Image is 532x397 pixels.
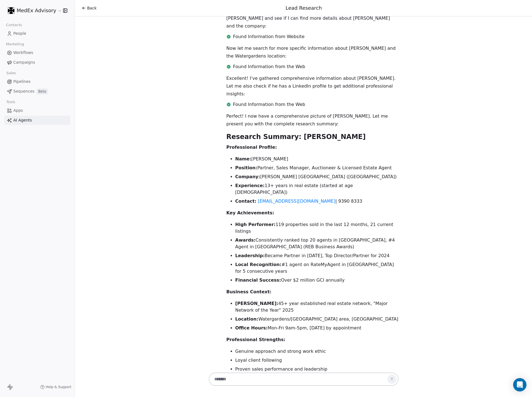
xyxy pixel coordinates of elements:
[235,156,251,162] strong: Name:
[4,77,70,86] a: Pipelines
[4,58,70,67] a: Campaigns
[233,63,305,70] span: Found Information from the Web
[4,69,18,77] span: Sales
[235,182,399,196] li: 13+ years in real estate (started at age [DEMOGRAPHIC_DATA])
[235,173,399,180] li: [PERSON_NAME] [GEOGRAPHIC_DATA] ([GEOGRAPHIC_DATA])
[46,385,71,389] span: Help & Support
[226,145,277,150] strong: Professional Profile:
[513,378,526,391] div: Open Intercom Messenger
[235,174,260,179] strong: Company:
[286,5,322,11] span: Lead Research
[235,165,258,170] strong: Position:
[235,198,399,205] li: | 9390 8333
[40,385,71,389] a: Help & Support
[235,252,399,259] li: Became Partner in [DATE], Top Director/Partner for 2024
[4,98,17,106] span: Tools
[4,87,70,96] a: SequencesBeta
[13,59,35,65] span: Campaigns
[235,222,276,227] strong: High Performer:
[235,300,399,314] li: 45+ year established real estate network, "Major Network of the Year" 2025
[226,75,399,98] p: Excellent! I've gathered comprehensive information about [PERSON_NAME]. Let me also check if he h...
[235,156,399,162] li: [PERSON_NAME]
[4,48,70,57] a: Workflows
[235,348,399,355] li: Genuine approach and strong work ethic
[235,357,399,364] li: Loyal client following
[226,289,271,294] strong: Business Context:
[235,316,399,322] li: Watergardens/[GEOGRAPHIC_DATA] area, [GEOGRAPHIC_DATA]
[226,7,399,30] p: Since I have the business name and email domain, let me research [PERSON_NAME] and see if I can f...
[17,7,56,14] span: MedEx Advisory
[13,117,32,123] span: AI Agents
[235,277,399,284] li: Over $2 million GCI annually
[4,116,70,125] a: AI Agents
[233,33,305,40] span: Found Information from Website
[13,108,23,113] span: Apps
[226,210,274,215] strong: Key Achievements:
[235,237,256,243] strong: Awards:
[235,262,281,267] strong: Local Recognition:
[7,6,59,15] button: MedEx Advisory
[4,40,26,48] span: Marketing
[235,237,399,250] li: Consistently ranked top 20 agents in [GEOGRAPHIC_DATA], #4 Agent in [GEOGRAPHIC_DATA] (REB Busine...
[235,221,399,235] li: 119 properties sold in the last 12 months, 21 current listings
[235,325,399,331] li: Mon-Fri 9am-5pm, [DATE] by appointment
[13,79,31,85] span: Pipelines
[37,89,48,94] span: Beta
[4,106,70,115] a: Apps
[13,88,34,94] span: Sequences
[233,101,305,108] span: Found Information from the Web
[235,165,399,171] li: Partner, Sales Manager, Auctioneer & Licensed Estate Agent
[235,301,278,306] strong: [PERSON_NAME]:
[235,366,399,373] li: Proven sales performance and leadership
[13,50,33,56] span: Workflows
[235,253,265,258] strong: Leadership:
[226,337,286,342] strong: Professional Strengths:
[235,183,265,188] strong: Experience:
[235,198,256,204] strong: Contact:
[235,325,268,331] strong: Office Hours:
[4,29,70,38] a: People
[13,31,26,36] span: People
[226,112,399,128] p: Perfect! I now have a comprehensive picture of [PERSON_NAME]. Let me present you with the complet...
[4,21,24,29] span: Contacts
[8,7,14,14] img: MEDEX-rounded%20corners-white%20on%20black.png
[235,261,399,275] li: #1 agent on RateMyAgent in [GEOGRAPHIC_DATA] for 5 consecutive years
[235,277,281,283] strong: Financial Success:
[258,198,336,204] a: [EMAIL_ADDRESS][DOMAIN_NAME]
[87,5,97,11] span: Back
[235,316,258,322] strong: Location:
[226,132,399,141] h2: Research Summary: [PERSON_NAME]
[226,44,399,60] p: Now let me search for more specific information about [PERSON_NAME] and the Watergardens location:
